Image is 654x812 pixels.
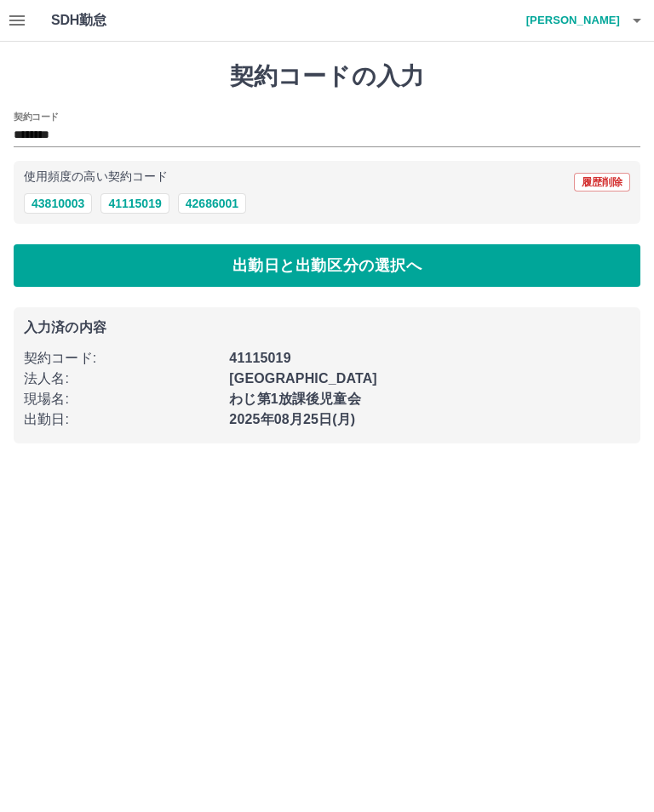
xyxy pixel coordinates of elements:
[574,173,630,192] button: 履歴削除
[178,193,246,214] button: 42686001
[24,409,219,430] p: 出勤日 :
[24,369,219,389] p: 法人名 :
[24,348,219,369] p: 契約コード :
[100,193,169,214] button: 41115019
[14,244,640,287] button: 出勤日と出勤区分の選択へ
[229,392,360,406] b: わじ第1放課後児童会
[24,193,92,214] button: 43810003
[229,412,355,426] b: 2025年08月25日(月)
[24,389,219,409] p: 現場名 :
[229,351,290,365] b: 41115019
[24,171,168,183] p: 使用頻度の高い契約コード
[14,110,59,123] h2: 契約コード
[229,371,377,386] b: [GEOGRAPHIC_DATA]
[24,321,630,335] p: 入力済の内容
[14,62,640,91] h1: 契約コードの入力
